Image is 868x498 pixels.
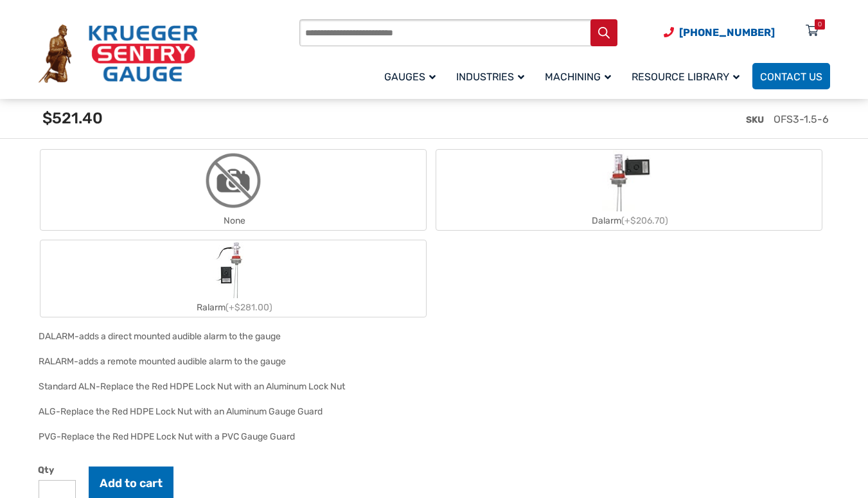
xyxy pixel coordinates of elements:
span: Machining [545,71,611,83]
div: Replace the Red HDPE Lock Nut with an Aluminum Gauge Guard [60,406,323,417]
span: Gauges [384,71,436,83]
span: (+$281.00) [226,302,272,313]
label: None [40,150,426,230]
div: Dalarm [436,211,822,230]
span: ALG- [39,406,60,417]
span: Resource Library [632,71,740,83]
span: DALARM- [39,331,79,342]
div: Replace the Red HDPE Lock Nut with an Aluminum Lock Nut [100,381,345,392]
span: Industries [456,71,524,83]
label: Ralarm [40,240,426,317]
span: SKU [746,114,764,125]
div: Ralarm [40,298,426,317]
a: Contact Us [752,63,830,89]
div: adds a direct mounted audible alarm to the gauge [79,331,281,342]
a: Industries [448,61,537,91]
a: Machining [537,61,624,91]
span: RALARM- [39,356,78,367]
a: Resource Library [624,61,752,91]
div: adds a remote mounted audible alarm to the gauge [78,356,286,367]
span: Contact Us [760,71,822,83]
div: None [40,211,426,230]
a: Gauges [376,61,448,91]
span: [PHONE_NUMBER] [679,26,775,39]
img: Krueger Sentry Gauge [39,24,198,84]
span: Standard ALN- [39,381,100,392]
span: OFS3-1.5-6 [774,113,829,125]
span: (+$206.70) [621,215,668,226]
div: Replace the Red HDPE Lock Nut with a PVC Gauge Guard [61,431,295,442]
a: Phone Number (920) 434-8860 [664,24,775,40]
span: PVG- [39,431,61,442]
label: Dalarm [436,150,822,230]
div: 0 [818,19,822,30]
